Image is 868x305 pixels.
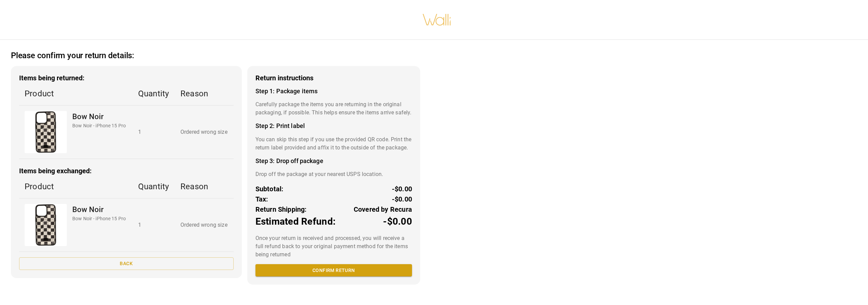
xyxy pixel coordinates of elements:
[25,180,127,193] p: Product
[255,184,284,194] p: Subtotal:
[138,128,170,136] p: 1
[180,221,228,229] p: Ordered wrong size
[392,194,412,204] p: -$0.00
[19,74,234,82] h3: Items being returned:
[255,74,412,82] h3: Return instructions
[72,111,126,122] p: Bow Noir
[255,87,412,95] h4: Step 1: Package items
[180,87,228,100] p: Reason
[255,135,412,152] p: You can skip this step if you use the provided QR code. Print the return label provided and affix...
[255,122,412,130] h4: Step 2: Print label
[72,215,126,222] p: Bow Noir - iPhone 15 Pro
[72,122,126,129] p: Bow Noir - iPhone 15 Pro
[255,194,268,204] p: Tax:
[25,87,127,100] p: Product
[422,5,452,34] img: walli-inc.myshopify.com
[138,221,170,229] p: 1
[72,204,126,215] p: Bow Noir
[19,257,234,270] button: Back
[138,180,170,193] p: Quantity
[255,234,412,259] p: Once your return is received and processed, you will receive a full refund back to your original ...
[255,157,412,165] h4: Step 3: Drop off package
[383,214,412,229] p: -$0.00
[19,167,234,175] h3: Items being exchanged:
[180,128,228,136] p: Ordered wrong size
[255,204,307,214] p: Return Shipping:
[255,264,412,277] button: Confirm return
[138,87,170,100] p: Quantity
[255,214,336,229] p: Estimated Refund:
[11,51,134,61] h2: Please confirm your return details:
[255,100,412,117] p: Carefully package the items you are returning in the original packaging, if possible. This helps ...
[392,184,412,194] p: -$0.00
[354,204,412,214] p: Covered by Recura
[255,170,412,178] p: Drop off the package at your nearest USPS location.
[180,180,228,193] p: Reason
